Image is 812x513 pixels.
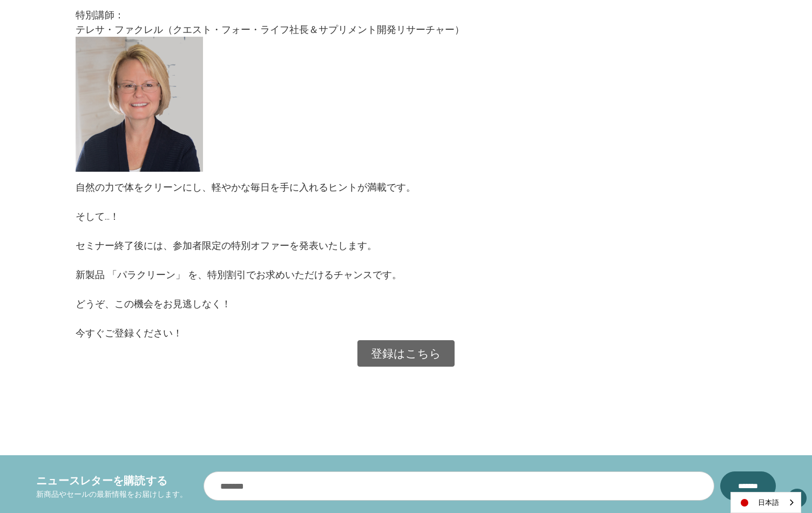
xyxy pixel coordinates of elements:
p: どうぞ、この機会をお見逃しなく！ [76,282,416,311]
a: 日本語 [731,492,801,512]
p: 新製品 「パラクリーン」 を、特別割引でお求めいただけるチャンスです。 [76,253,416,282]
p: 新商品やセールの最新情報をお届けします。 [36,489,187,500]
p: 特別講師： テレサ・ファクレル（クエスト・フォー・ライフ社長＆サプリメント開発リサーチャー） [76,8,464,37]
p: 自然の力で体をクリーンにし、軽やかな毎日を手に入れるヒントが満載です。 [76,180,416,194]
p: 今すぐご登録ください！ [76,326,416,340]
a: 登録はこちら [357,340,455,367]
aside: Language selected: 日本語 [730,492,801,513]
p: セミナー終了後には、参加者限定の特別オファーを発表いたします。 [76,224,416,253]
p: そして…！ [76,209,416,224]
h4: ニュースレターを購読する [36,473,187,489]
div: Language [730,492,801,513]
